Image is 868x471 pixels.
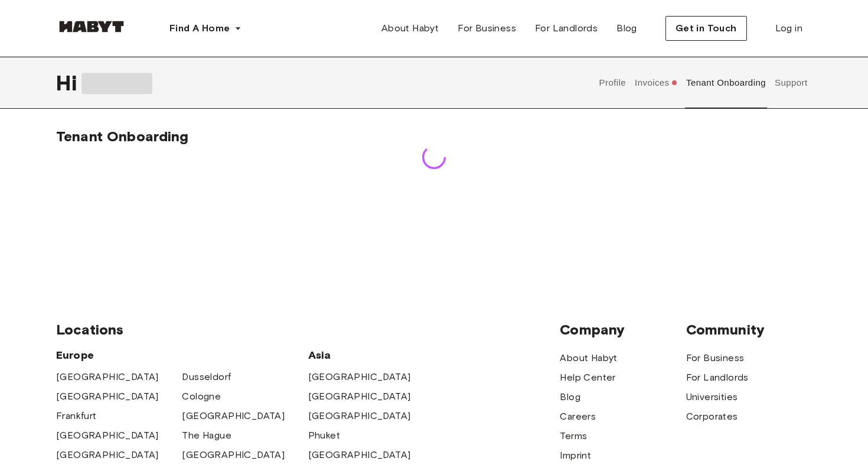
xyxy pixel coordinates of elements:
[182,448,285,462] a: [GEOGRAPHIC_DATA]
[560,429,587,443] a: Terms
[634,57,679,109] button: Invoices
[448,17,526,40] a: For Business
[160,17,251,40] button: Find A Home
[56,389,159,404] a: [GEOGRAPHIC_DATA]
[182,409,285,423] a: [GEOGRAPHIC_DATA]
[308,389,411,404] a: [GEOGRAPHIC_DATA]
[773,57,809,109] button: Support
[595,57,812,109] div: user profile tabs
[56,448,159,462] a: [GEOGRAPHIC_DATA]
[56,128,189,145] span: Tenant Onboarding
[308,409,411,423] a: [GEOGRAPHIC_DATA]
[458,21,516,35] span: For Business
[182,428,231,443] a: The Hague
[169,21,230,35] span: Find A Home
[560,390,580,404] a: Blog
[308,348,434,362] span: Asia
[686,371,749,385] a: For Landlords
[182,389,221,404] a: Cologne
[616,21,637,35] span: Blog
[560,321,686,339] span: Company
[560,351,617,365] a: About Habyt
[775,21,802,35] span: Log in
[560,371,615,385] a: Help Center
[686,351,745,365] a: For Business
[560,449,591,463] a: Imprint
[607,17,647,40] a: Blog
[598,57,628,109] button: Profile
[686,321,812,339] span: Community
[56,348,308,362] span: Europe
[56,21,127,33] img: Habyt
[686,410,738,424] a: Corporates
[766,17,812,40] a: Log in
[56,428,159,443] a: [GEOGRAPHIC_DATA]
[308,448,411,462] a: [GEOGRAPHIC_DATA]
[381,21,439,35] span: About Habyt
[56,321,560,339] span: Locations
[665,16,747,41] button: Get in Touch
[372,17,448,40] a: About Habyt
[308,428,340,443] a: Phuket
[686,390,738,404] a: Universities
[676,21,737,35] span: Get in Touch
[308,370,411,384] a: [GEOGRAPHIC_DATA]
[560,410,596,424] a: Careers
[56,409,97,423] a: Frankfurt
[182,370,231,384] a: Dusseldorf
[535,21,598,35] span: For Landlords
[56,70,81,95] span: Hi
[56,370,159,384] a: [GEOGRAPHIC_DATA]
[526,17,607,40] a: For Landlords
[685,57,768,109] button: Tenant Onboarding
